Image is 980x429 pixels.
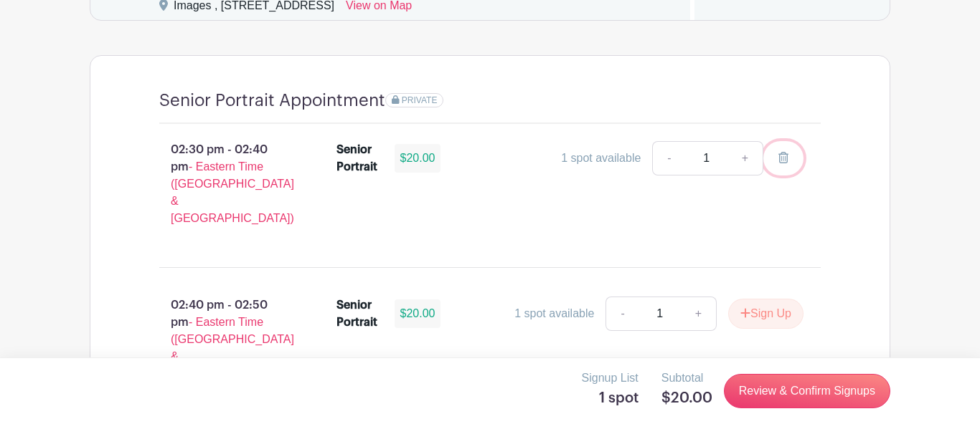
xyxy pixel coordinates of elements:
h5: $20.00 [661,390,712,407]
a: + [727,141,763,175]
div: Senior Portrait [336,297,377,331]
p: Subtotal [661,370,712,387]
span: PRIVATE [402,95,438,105]
span: - Eastern Time ([GEOGRAPHIC_DATA] & [GEOGRAPHIC_DATA]) [171,160,294,224]
div: 1 spot available [514,305,594,322]
p: Signup List [582,370,639,387]
h5: 1 spot [582,390,639,407]
a: + [681,297,717,331]
div: $20.00 [395,144,441,173]
h4: Senior Portrait Appointment [159,90,385,111]
div: $20.00 [395,299,441,328]
a: - [652,141,685,175]
div: Senior Portrait [336,141,377,175]
div: 1 spot available [561,150,641,167]
button: Sign Up [728,299,804,329]
span: - Eastern Time ([GEOGRAPHIC_DATA] & [GEOGRAPHIC_DATA]) [171,316,294,380]
p: 02:40 pm - 02:50 pm [136,291,314,388]
a: - [606,297,639,331]
p: 02:30 pm - 02:40 pm [136,135,314,233]
a: Review & Confirm Signups [724,374,890,408]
